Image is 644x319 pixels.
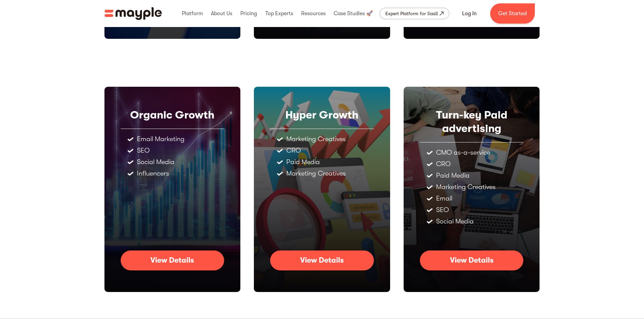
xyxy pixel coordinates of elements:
[436,172,470,179] div: Paid Media
[522,241,644,319] iframe: Chat Widget
[420,250,524,270] a: View Details
[454,5,485,22] a: Log In
[300,256,344,265] div: View Details
[436,195,452,202] div: Email
[436,218,474,225] div: Social Media
[286,147,301,154] div: CRO
[436,149,490,156] div: CMO as-a-service
[137,159,174,165] div: Social Media
[104,7,162,20] a: home
[150,256,194,265] div: View Details
[300,3,327,24] div: Resources
[385,9,438,18] div: Expert Platform for SaaS
[239,3,259,24] div: Pricing
[209,3,234,24] div: About Us
[436,161,451,167] div: CRO
[137,147,150,154] div: SEO
[270,250,374,270] a: View Details
[490,3,535,24] a: Get Started
[286,159,320,165] div: Paid Media
[436,184,496,190] div: Marketing Creatives
[137,136,185,142] div: Email Marketing
[270,108,374,122] div: Hyper Growth
[121,250,224,270] a: View Details
[104,7,162,20] img: Mayple logo
[380,8,449,19] a: Expert Platform for SaaS
[420,108,524,135] div: Turn-key Paid advertising
[180,3,205,24] div: Platform
[121,108,224,122] div: Organic Growth
[450,256,494,265] div: View Details
[436,207,449,213] div: SEO
[264,3,295,24] div: Top Experts
[286,170,346,177] div: Marketing Creatives
[286,136,346,142] div: Marketing Creatives
[137,170,169,177] div: Influencers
